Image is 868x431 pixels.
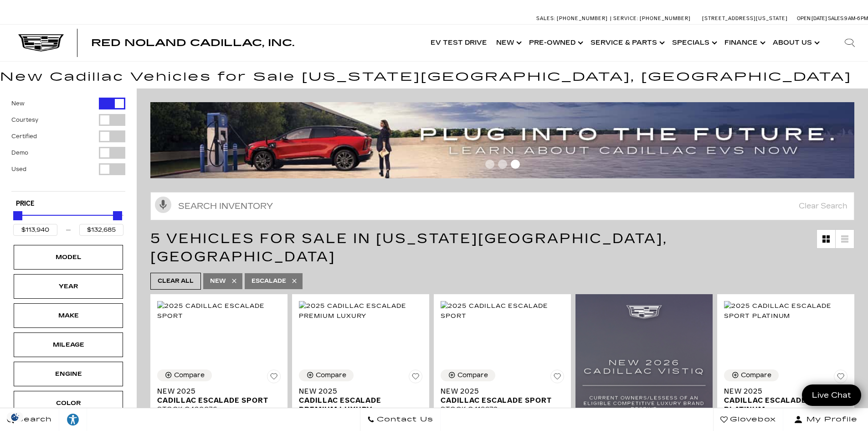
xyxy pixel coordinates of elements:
[46,340,91,350] div: Mileage
[668,25,720,61] a: Specials
[316,371,346,379] div: Compare
[157,301,281,321] img: 2025 Cadillac Escalade Sport
[828,16,844,21] span: Sales:
[536,16,610,21] a: Sales: [PHONE_NUMBER]
[844,16,868,21] span: 9 AM-6 PM
[252,275,286,287] span: Escalade
[550,369,564,387] button: Save Vehicle
[14,274,123,299] div: YearYear
[13,224,57,236] input: Minimum
[720,25,768,61] a: Finance
[485,160,494,169] span: Go to slide 1
[14,245,123,270] div: ModelModel
[724,387,847,414] a: New 2025Cadillac Escalade Sport Platinum
[441,387,557,396] span: New 2025
[14,391,123,415] div: ColorColor
[586,25,668,61] a: Service & Parts
[299,369,354,381] button: Compare Vehicle
[557,16,608,21] span: [PHONE_NUMBER]
[158,275,194,287] span: Clear All
[299,387,422,414] a: New 2025Cadillac Escalade Premium Luxury
[46,252,91,262] div: Model
[59,413,87,426] div: Explore your accessibility options
[18,34,64,52] img: Cadillac Dark Logo with Cadillac White Text
[724,301,847,321] img: 2025 Cadillac Escalade Sport Platinum
[157,387,274,396] span: New 2025
[375,413,433,426] span: Contact Us
[498,160,507,169] span: Go to slide 2
[713,408,783,431] a: Glovebox
[441,369,495,381] button: Compare Vehicle
[817,230,835,248] a: Grid View
[802,384,861,406] a: Live Chat
[150,230,668,265] span: 5 Vehicles for Sale in [US_STATE][GEOGRAPHIC_DATA], [GEOGRAPHIC_DATA]
[613,16,638,21] span: Service:
[157,396,274,405] span: Cadillac Escalade Sport
[803,413,858,426] span: My Profile
[13,208,123,236] div: Price
[832,25,868,61] div: Search
[210,275,226,287] span: New
[113,211,122,220] div: Maximum Price
[640,16,691,21] span: [PHONE_NUMBER]
[441,405,564,413] div: Stock : C418872
[13,211,22,220] div: Minimum Price
[536,16,555,21] span: Sales:
[724,387,841,396] span: New 2025
[11,165,26,174] label: Used
[724,369,779,381] button: Compare Vehicle
[797,16,827,21] span: Open [DATE]
[11,98,125,191] div: Filter by Vehicle Type
[157,369,212,381] button: Compare Vehicle
[16,200,121,208] h5: Price
[441,396,557,405] span: Cadillac Escalade Sport
[5,412,26,422] img: Opt-Out Icon
[834,369,847,387] button: Save Vehicle
[14,362,123,386] div: EngineEngine
[441,387,564,405] a: New 2025Cadillac Escalade Sport
[157,405,281,413] div: Stock : C420076
[46,369,91,379] div: Engine
[5,412,26,422] section: Click to Open Cookie Consent Modal
[426,25,492,61] a: EV Test Drive
[360,408,441,431] a: Contact Us
[46,311,91,321] div: Make
[91,37,294,48] span: Red Noland Cadillac, Inc.
[724,396,841,414] span: Cadillac Escalade Sport Platinum
[299,396,416,414] span: Cadillac Escalade Premium Luxury
[299,301,422,321] img: 2025 Cadillac Escalade Premium Luxury
[14,413,52,426] span: Search
[299,387,416,396] span: New 2025
[457,371,488,379] div: Compare
[511,160,520,169] span: Go to slide 3
[150,192,854,220] input: Search Inventory
[11,99,25,108] label: New
[441,301,564,321] img: 2025 Cadillac Escalade Sport
[768,25,822,61] a: About Us
[155,197,171,213] svg: Click to toggle on voice search
[14,303,123,328] div: MakeMake
[14,332,123,357] div: MileageMileage
[267,369,281,387] button: Save Vehicle
[409,369,422,387] button: Save Vehicle
[728,413,776,426] span: Glovebox
[46,281,91,291] div: Year
[150,102,861,178] img: ev-blog-post-banners4
[11,132,37,141] label: Certified
[59,408,87,431] a: Explore your accessibility options
[524,25,586,61] a: Pre-Owned
[741,371,771,379] div: Compare
[783,408,868,431] button: Open user profile menu
[157,387,281,405] a: New 2025Cadillac Escalade Sport
[610,16,693,21] a: Service: [PHONE_NUMBER]
[11,148,28,157] label: Demo
[702,16,788,21] a: [STREET_ADDRESS][US_STATE]
[492,25,524,61] a: New
[11,115,38,125] label: Courtesy
[91,38,294,47] a: Red Noland Cadillac, Inc.
[79,224,123,236] input: Maximum
[174,371,205,379] div: Compare
[807,390,856,400] span: Live Chat
[46,398,91,408] div: Color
